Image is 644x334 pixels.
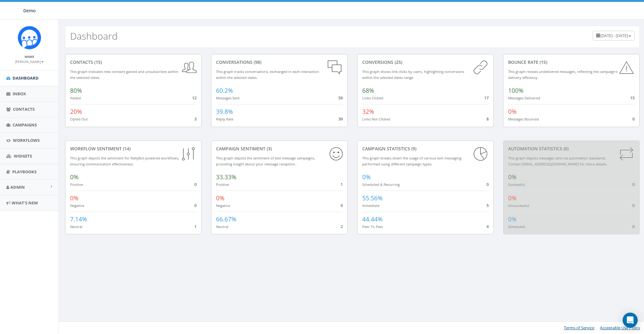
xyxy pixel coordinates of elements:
[15,58,44,64] a: [PERSON_NAME]
[70,146,197,152] div: Workflow Sentiment
[70,96,81,100] small: Added
[70,215,87,223] span: 7.14%
[600,325,640,331] a: Acceptable Use Policy
[216,215,236,223] span: 66.67%
[70,117,88,121] small: Opted Out
[13,122,37,128] span: Campaigns
[410,146,416,152] span: (9)
[362,86,374,95] span: 68%
[508,173,517,181] span: 0%
[362,215,383,223] span: 44.44%
[194,116,197,122] span: 3
[484,95,489,101] span: 17
[216,182,229,187] small: Positive
[338,116,343,122] span: 39
[15,59,44,64] small: [PERSON_NAME]
[362,156,461,166] small: This graph breaks down the usage of various text messaging performed using different campaign types.
[122,146,130,152] span: (14)
[23,8,36,14] span: Demo
[14,153,32,159] span: Widgets
[70,173,79,181] span: 0%
[362,173,371,181] span: 0%
[362,146,489,152] div: Campaign Statistics
[70,194,79,202] span: 0%
[70,59,197,65] div: contacts
[12,200,38,206] span: What's New
[13,91,26,97] span: Inbox
[338,95,343,101] span: 59
[253,59,261,65] span: (98)
[265,146,272,152] span: (3)
[70,182,83,187] small: Positive
[216,96,240,100] small: Messages Sent
[486,116,489,122] span: 8
[216,224,228,229] small: Neutral
[12,169,36,175] span: Playbooks
[70,69,178,80] small: This graph indicates new contacts gained and unsubscribes within the selected dates.
[486,203,489,208] span: 5
[508,203,529,208] small: Unsuccessful
[362,182,400,187] small: Scheduled & Recurring
[632,116,635,122] span: 0
[70,156,179,166] small: This graph depicts the sentiment for RallyBot-powered workflows, ensuring communication effective...
[25,54,34,59] small: Name
[216,146,342,152] div: Campaign Sentiment
[600,33,628,38] span: [DATE] - [DATE]
[194,181,197,187] span: 0
[632,203,635,208] span: 0
[508,182,525,187] small: Successful
[216,59,342,65] div: conversations
[70,108,82,116] span: 20%
[18,26,41,49] img: Icon_1.png
[508,194,517,202] span: 0%
[70,31,118,41] h2: Dashboard
[13,106,35,112] span: Contacts
[362,108,374,116] span: 32%
[362,194,383,202] span: 55.56%
[486,224,489,229] span: 4
[508,146,635,152] div: Automation Statistics
[70,224,82,229] small: Neutral
[508,69,618,80] small: This graph reveals undelivered messages, reflecting the campaign's delivery efficiency.
[192,95,197,101] span: 12
[216,173,236,181] span: 33.33%
[508,59,635,65] div: Bounce Rate
[216,86,233,95] span: 60.2%
[562,146,569,152] span: (0)
[632,224,635,229] span: 0
[10,184,25,190] span: Admin
[13,137,40,143] span: Workflows
[362,69,464,80] small: This graph shows link clicks by users, highlighting conversions within the selected dates range.
[486,181,489,187] span: 0
[194,224,197,229] span: 1
[632,181,635,187] span: 0
[194,203,197,208] span: 0
[216,108,233,116] span: 39.8%
[630,95,635,101] span: 15
[341,224,343,229] span: 2
[393,59,402,65] span: (25)
[70,203,84,208] small: Negative
[341,181,343,187] span: 1
[216,69,319,80] small: This graph tracks conversations, exchanged in each interaction within the selected dates.
[508,96,540,100] small: Messages Delivered
[508,224,525,229] small: Scheduled
[508,108,517,116] span: 0%
[362,59,489,65] div: conversions
[362,203,380,208] small: Immediate
[70,86,82,95] span: 80%
[508,117,539,121] small: Messages Bounced
[216,194,225,202] span: 0%
[362,224,383,229] small: Peer To Peer
[508,156,607,166] small: This graph depicts messages sent via automation standards. Contact [EMAIL_ADDRESS][DOMAIN_NAME] f...
[508,215,517,223] span: 0%
[341,203,343,208] span: 0
[216,117,233,121] small: Reply Rate
[216,203,230,208] small: Negative
[93,59,102,65] span: (15)
[362,117,390,121] small: Links Not Clicked
[623,313,638,328] div: Open Intercom Messenger
[13,75,39,81] span: Dashboard
[538,59,547,65] span: (15)
[508,86,524,95] span: 100%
